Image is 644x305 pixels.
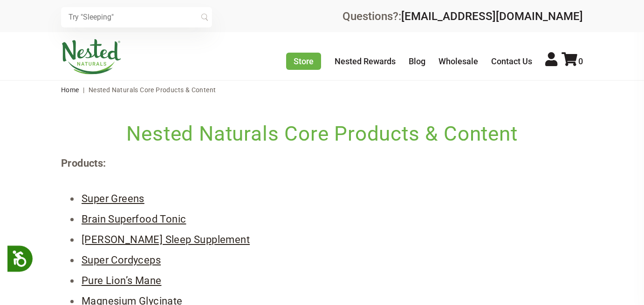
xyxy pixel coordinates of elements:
[82,254,161,266] a: Super Cordyceps
[82,234,250,245] a: [PERSON_NAME] Sleep Supplement
[61,7,212,27] input: Try "Sleeping"
[335,56,396,66] a: Nested Rewards
[409,56,425,66] a: Blog
[82,193,144,204] a: Super Greens
[82,275,161,286] a: Pure Lion’s Mane
[61,157,106,169] strong: Products:
[491,56,532,66] a: Contact Us
[343,11,583,22] div: Questions?:
[578,56,583,66] span: 0
[438,56,478,66] a: Wholesale
[401,10,583,23] a: [EMAIL_ADDRESS][DOMAIN_NAME]
[89,86,216,94] span: Nested Naturals Core Products & Content
[61,120,583,148] h1: Nested Naturals Core Products & Content
[562,56,583,66] a: 0
[61,86,79,94] a: Home
[81,86,87,94] span: |
[286,53,321,70] a: Store
[61,81,583,99] nav: breadcrumbs
[61,39,122,75] img: Nested Naturals
[82,213,186,225] a: Brain Superfood Tonic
